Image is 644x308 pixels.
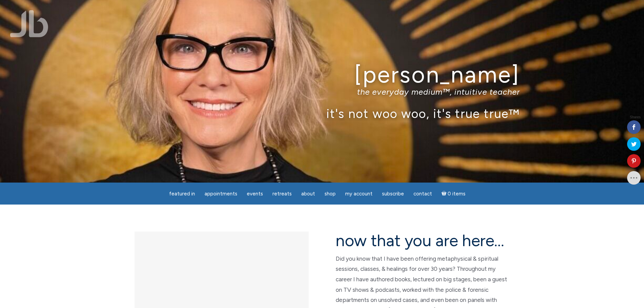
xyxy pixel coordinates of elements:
[336,232,510,250] h2: now that you are here…
[409,187,436,200] a: Contact
[325,191,336,197] span: Shop
[378,187,408,200] a: Subscribe
[243,187,267,200] a: Events
[413,191,432,197] span: Contact
[301,191,315,197] span: About
[320,187,340,200] a: Shop
[247,191,263,197] span: Events
[442,191,448,197] i: Cart
[124,62,520,87] h1: [PERSON_NAME]
[437,187,470,200] a: Cart0 items
[341,187,377,200] a: My Account
[10,10,48,37] img: Jamie Butler. The Everyday Medium
[268,187,296,200] a: Retreats
[169,191,195,197] span: featured in
[297,187,319,200] a: About
[382,191,404,197] span: Subscribe
[345,191,373,197] span: My Account
[165,187,199,200] a: featured in
[124,87,520,97] p: the everyday medium™, intuitive teacher
[124,106,520,121] p: it's not woo woo, it's true true™
[200,187,241,200] a: Appointments
[205,191,237,197] span: Appointments
[272,191,292,197] span: Retreats
[630,116,641,119] span: Shares
[448,191,466,196] span: 0 items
